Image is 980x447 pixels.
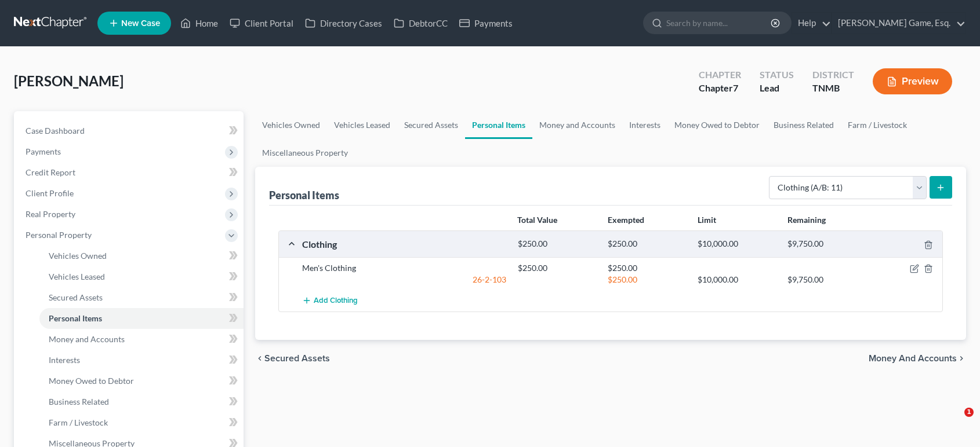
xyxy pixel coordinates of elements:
a: Personal Items [39,308,244,329]
span: Farm / Livestock [49,417,108,427]
a: Credit Report [16,162,244,183]
a: Directory Cases [299,13,388,34]
strong: Remaining [787,215,826,225]
div: Chapter [699,82,741,95]
a: Secured Assets [397,111,465,139]
div: $250.00 [512,239,602,250]
div: $250.00 [602,274,692,285]
div: $10,000.00 [692,274,782,285]
div: TNMB [812,82,854,95]
span: Real Property [26,209,75,219]
a: Vehicles Owned [255,111,327,139]
span: Secured Assets [49,292,103,302]
div: 26-2-103 [296,274,512,285]
button: Money and Accounts chevron_right [869,354,966,363]
a: Help [792,13,831,34]
button: chevron_left Secured Assets [255,354,330,363]
a: Payments [453,13,518,34]
i: chevron_left [255,354,264,363]
div: District [812,68,854,82]
a: Secured Assets [39,287,244,308]
div: $9,750.00 [782,274,872,285]
a: Case Dashboard [16,120,244,141]
strong: Total Value [517,215,557,225]
span: Personal Items [49,313,102,323]
strong: Limit [698,215,716,225]
div: Lead [760,82,794,95]
a: Farm / Livestock [39,412,244,433]
a: Business Related [767,111,841,139]
a: Interests [622,111,667,139]
a: Money Owed to Debtor [39,371,244,391]
span: Payments [26,146,61,156]
span: 7 [733,82,738,93]
span: Secured Assets [264,354,330,363]
a: Home [175,13,224,34]
button: Add Clothing [302,290,358,312]
span: Credit Report [26,167,75,177]
a: Money and Accounts [39,329,244,350]
span: Vehicles Owned [49,251,107,261]
a: Money Owed to Debtor [667,111,767,139]
span: New Case [121,19,160,28]
i: chevron_right [957,354,966,363]
a: Vehicles Leased [327,111,397,139]
span: Money Owed to Debtor [49,376,134,386]
span: [PERSON_NAME] [14,72,124,89]
div: $9,750.00 [782,239,872,250]
div: $250.00 [602,239,692,250]
span: Add Clothing [314,296,358,306]
strong: Exempted [608,215,644,225]
div: $250.00 [602,262,692,274]
span: Money and Accounts [869,354,957,363]
input: Search by name... [666,12,772,34]
button: Preview [873,68,952,94]
span: Vehicles Leased [49,272,105,281]
a: Farm / Livestock [841,111,914,139]
span: 1 [964,408,974,417]
a: Personal Items [465,111,532,139]
span: Client Profile [26,188,74,198]
a: Vehicles Leased [39,266,244,287]
a: [PERSON_NAME] Game, Esq. [832,13,966,34]
a: Business Related [39,391,244,412]
span: Personal Property [26,230,92,240]
a: Miscellaneous Property [255,139,355,167]
div: $10,000.00 [692,239,782,250]
a: Interests [39,350,244,371]
div: Status [760,68,794,82]
div: Chapter [699,68,741,82]
div: $250.00 [512,262,602,274]
span: Case Dashboard [26,126,85,135]
span: Business Related [49,397,109,406]
a: Vehicles Owned [39,246,244,266]
span: Money and Accounts [49,334,125,344]
iframe: Intercom live chat [941,408,968,435]
div: Men's Clothing [296,262,512,274]
div: Clothing [296,238,512,250]
a: Client Portal [224,13,299,34]
a: DebtorCC [388,13,453,34]
div: Personal Items [269,188,339,202]
a: Money and Accounts [532,111,622,139]
span: Interests [49,355,80,365]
